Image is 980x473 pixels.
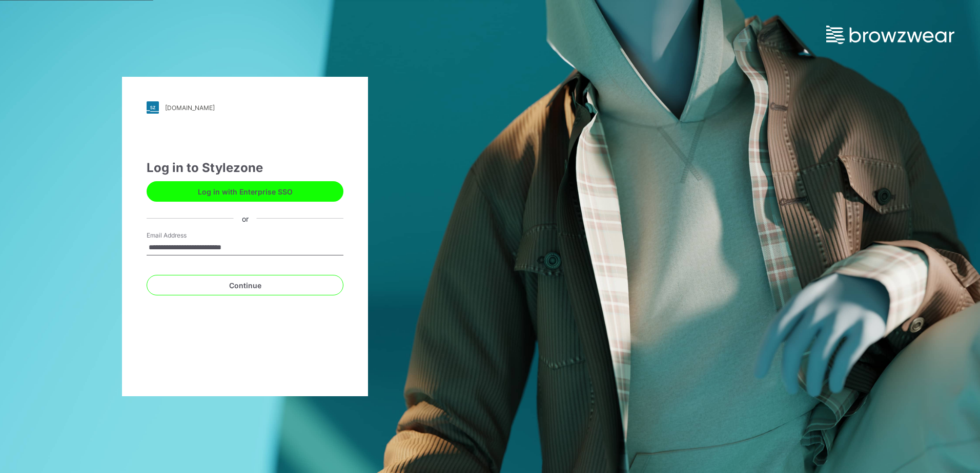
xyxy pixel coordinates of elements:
a: [DOMAIN_NAME] [147,101,343,114]
div: [DOMAIN_NAME] [165,104,215,112]
label: Email Address [147,231,218,240]
img: browzwear-logo.e42bd6dac1945053ebaf764b6aa21510.svg [826,26,954,44]
div: Log in to Stylezone [147,159,343,177]
button: Continue [147,275,343,295]
img: stylezone-logo.562084cfcfab977791bfbf7441f1a819.svg [147,101,159,114]
div: or [234,213,257,224]
button: Log in with Enterprise SSO [147,181,343,202]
